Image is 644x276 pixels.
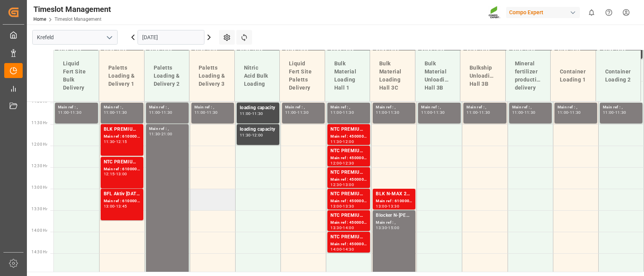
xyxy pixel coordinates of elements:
[388,111,399,114] div: 11:30
[387,226,388,229] div: -
[330,248,342,251] div: 14:00
[512,57,544,95] div: Mineral fertilizer production delivery
[251,133,252,137] div: -
[161,132,173,136] div: 21:00
[433,111,445,114] div: 11:30
[376,111,387,114] div: 11:00
[32,142,47,146] span: 12:00 Hr
[523,111,524,114] div: -
[376,104,412,111] div: Main ref : ,
[388,205,399,208] div: 13:30
[286,57,319,95] div: Liquid Fert Site Paletts Delivery
[603,104,639,111] div: Main ref : ,
[160,132,161,136] div: -
[151,61,183,91] div: Paletts Loading & Delivery 2
[58,104,95,111] div: Main ref : ,
[241,61,274,91] div: Nitric Acid Bulk Loading
[103,32,115,43] button: open menu
[478,111,479,114] div: -
[104,104,140,111] div: Main ref : ,
[104,190,140,198] div: BFL Aktiv [DATE] SL 10L (x60) DEBFL Aktiv [DATE] SL 200L (x4) DENTC PREMIUM [DATE] 25kg (x40) D,E...
[488,6,501,19] img: Screenshot%202023-09-29%20at%2010.02.21.png_1712312052.png
[240,112,251,115] div: 11:00
[330,241,367,248] div: Main ref : 4500000285, 2000000239
[196,61,228,91] div: Paletts Loading & Delivery 3
[240,133,251,137] div: 11:30
[376,219,412,226] div: Main ref : ,
[149,111,160,114] div: 11:00
[614,111,615,114] div: -
[206,111,207,114] div: -
[330,183,342,186] div: 12:30
[330,205,342,208] div: 13:00
[506,7,580,18] div: Compo Expert
[32,207,47,211] span: 13:30 Hr
[330,169,367,176] div: NTC PREMIUM [DATE]+3+TE BULK
[376,205,387,208] div: 13:00
[342,226,343,229] div: -
[602,65,635,87] div: Container Loading 2
[285,104,322,111] div: Main ref : ,
[330,133,367,140] div: Main ref : 4500000287, 2000000239
[558,104,594,111] div: Main ref : ,
[330,198,367,205] div: Main ref : 4500000291, 2000000239
[69,111,70,114] div: -
[58,111,69,114] div: 11:00
[207,111,218,114] div: 11:30
[104,205,115,208] div: 13:00
[342,140,343,143] div: -
[149,104,186,111] div: Main ref : ,
[466,61,499,91] div: Bulkship Unloading Hall 3B
[330,233,367,241] div: NTC PREMIUM [DATE]+3+TE BULK
[104,133,140,140] div: Main ref : 6100002109, 2000001635
[376,190,412,198] div: BLK N-MAX 24-5-5+2+TE BULK
[104,166,140,173] div: Main ref : 6100002052, 2000000797
[138,30,204,45] input: DD.MM.YYYY
[32,228,47,233] span: 14:00 Hr
[343,226,354,229] div: 14:00
[330,212,367,219] div: NTC PREMIUM [DATE]+3+TE BULK
[297,111,309,114] div: 11:30
[342,161,343,165] div: -
[524,111,536,114] div: 11:30
[557,65,589,87] div: Container Loading 1
[104,158,140,166] div: NTC PREMIUM [DATE]+3+TE 600kg BBNTC PREMIUM [DATE] 25kg (x40) D,EN,PL
[342,205,343,208] div: -
[240,104,276,112] div: loading capacity
[70,111,81,114] div: 11:30
[343,205,354,208] div: 13:30
[421,111,432,114] div: 11:00
[512,104,549,111] div: Main ref : ,
[160,111,161,114] div: -
[116,140,127,143] div: 12:15
[330,226,342,229] div: 13:30
[252,112,263,115] div: 11:30
[104,111,115,114] div: 11:00
[330,219,367,226] div: Main ref : 4500000283, 2000000239
[615,111,626,114] div: 11:30
[115,140,116,143] div: -
[105,61,138,91] div: Paletts Loading & Delivery 1
[33,3,111,15] div: Timeslot Management
[342,111,343,114] div: -
[568,111,569,114] div: -
[387,205,388,208] div: -
[104,140,115,143] div: 11:30
[330,104,367,111] div: Main ref : ,
[116,111,127,114] div: 11:30
[343,140,354,143] div: 12:00
[161,111,173,114] div: 11:30
[343,111,354,114] div: 11:30
[285,111,296,114] div: 11:00
[32,250,47,254] span: 14:30 Hr
[583,4,600,21] button: show 0 new notifications
[104,172,115,176] div: 12:15
[330,126,367,133] div: NTC PREMIUM [DATE]+3+TE BULK
[466,111,478,114] div: 11:00
[33,17,46,22] a: Home
[387,111,388,114] div: -
[115,172,116,176] div: -
[376,226,387,229] div: 13:30
[330,147,367,155] div: NTC PREMIUM [DATE]+3+TE BULK
[330,161,342,165] div: 12:00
